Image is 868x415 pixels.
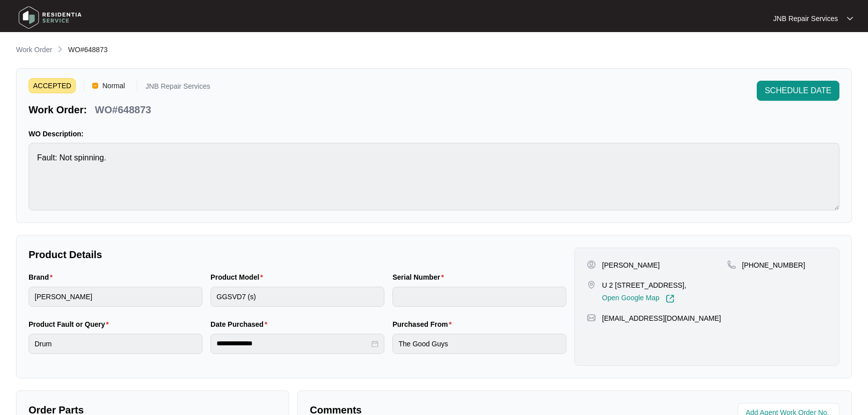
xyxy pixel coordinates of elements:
span: ACCEPTED [29,78,76,93]
label: Serial Number [392,272,448,282]
input: Brand [29,287,202,307]
a: Open Google Map [602,294,674,303]
p: [PHONE_NUMBER] [742,260,805,270]
span: WO#648873 [68,46,108,54]
textarea: Fault: Not spinning. [29,143,839,211]
p: WO Description: [29,129,839,139]
img: map-pin [587,313,596,322]
input: Product Fault or Query [29,334,202,354]
img: dropdown arrow [847,16,853,21]
img: map-pin [727,260,736,269]
img: map-pin [587,280,596,289]
p: JNB Repair Services [773,14,838,24]
p: Work Order [16,45,52,55]
img: chevron-right [56,45,64,53]
label: Product Model [210,272,267,282]
img: Vercel Logo [92,83,98,89]
img: Link-External [666,294,675,303]
input: Product Model [210,287,384,307]
p: WO#648873 [95,103,151,117]
span: Normal [98,78,129,93]
p: [EMAIL_ADDRESS][DOMAIN_NAME] [602,313,721,323]
label: Brand [29,272,57,282]
img: residentia service logo [15,3,85,33]
p: JNB Repair Services [145,83,210,93]
p: U 2 [STREET_ADDRESS], [602,280,686,290]
p: Work Order: [29,103,87,117]
input: Serial Number [392,287,566,307]
input: Date Purchased [216,338,369,349]
p: Product Details [29,248,566,262]
label: Purchased From [392,319,456,329]
button: SCHEDULE DATE [757,81,839,101]
label: Date Purchased [210,319,271,329]
label: Product Fault or Query [29,319,113,329]
img: user-pin [587,260,596,269]
a: Work Order [14,45,54,56]
span: SCHEDULE DATE [765,85,831,97]
input: Purchased From [392,334,566,354]
p: [PERSON_NAME] [602,260,660,270]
